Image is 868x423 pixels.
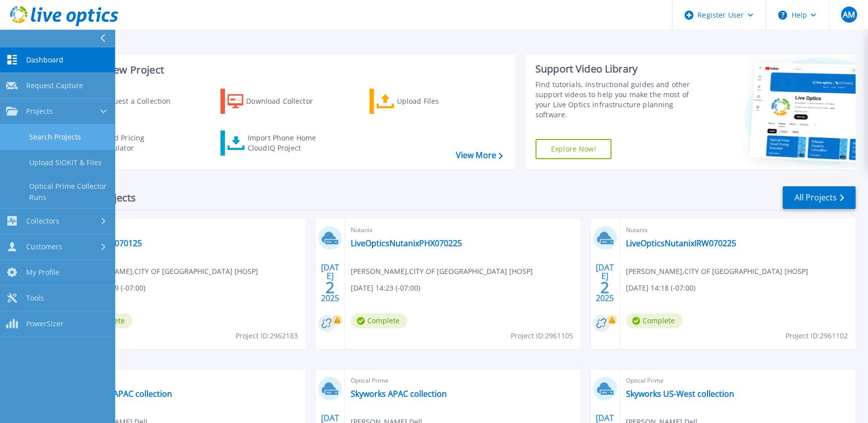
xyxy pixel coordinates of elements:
[626,238,736,248] a: LiveOpticsNutanixIRW070225
[26,81,83,90] span: Request Capture
[369,89,482,114] a: Upload Files
[626,283,695,294] span: [DATE] 14:18 (-07:00)
[100,91,181,111] div: Request a Collection
[76,389,172,399] a: Skyworks APAC collection
[626,266,808,277] span: [PERSON_NAME] , CITY OF [GEOGRAPHIC_DATA] [HOSP]
[626,313,682,328] span: Complete
[321,264,340,301] div: [DATE] 2025
[71,89,184,114] a: Request a Collection
[351,313,407,328] span: Complete
[351,389,447,399] a: Skyworks APAC collection
[99,133,179,153] div: Cloud Pricing Calculator
[351,283,420,294] span: [DATE] 14:23 (-07:00)
[511,330,573,341] span: Project ID: 2961105
[246,91,327,111] div: Download Collector
[397,91,477,111] div: Upload Files
[26,55,63,64] span: Dashboard
[76,266,258,277] span: [PERSON_NAME] , CITY OF [GEOGRAPHIC_DATA] [HOSP]
[351,225,574,236] span: Nutanix
[626,389,734,399] a: Skyworks US-West collection
[535,80,702,120] div: Find tutorials, instructional guides and other support videos to help you make the most of your L...
[535,62,702,76] div: Support Video Library
[26,319,63,328] span: PowerSizer
[26,268,59,277] span: My Profile
[351,375,574,386] span: Optical Prime
[26,107,53,116] span: Projects
[326,283,335,292] span: 2
[26,217,59,226] span: Collectors
[26,294,44,303] span: Tools
[842,11,854,19] span: AM
[626,225,849,236] span: Nutanix
[626,375,849,386] span: Optical Prime
[455,151,502,160] a: View More
[782,186,855,209] a: All Projects
[71,64,502,76] h3: Start a New Project
[76,225,299,236] span: Optical Prime
[235,330,298,341] span: Project ID: 2962183
[595,264,614,301] div: [DATE] 2025
[26,242,62,251] span: Customers
[76,375,299,386] span: Optical Prime
[785,330,848,341] span: Project ID: 2961102
[248,133,326,153] div: Import Phone Home CloudIQ Project
[351,266,533,277] span: [PERSON_NAME] , CITY OF [GEOGRAPHIC_DATA] [HOSP]
[220,89,333,114] a: Download Collector
[351,238,462,248] a: LiveOpticsNutanixPHX070225
[600,283,609,292] span: 2
[535,139,612,159] a: Explore Now!
[71,130,184,156] a: Cloud Pricing Calculator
